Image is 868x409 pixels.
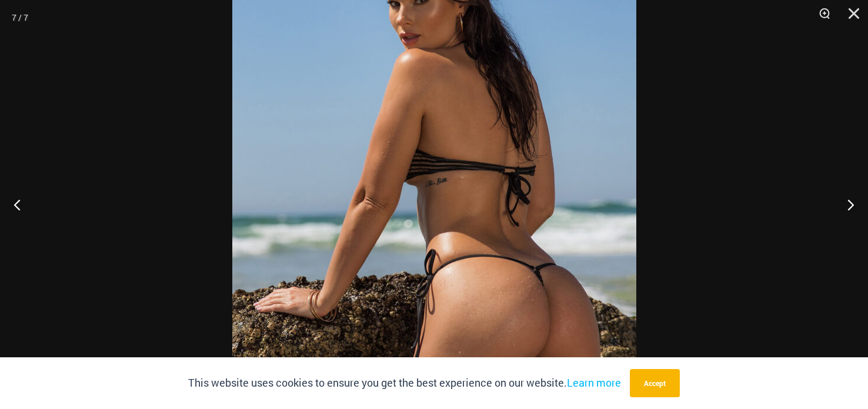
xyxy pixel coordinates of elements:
[630,369,680,397] button: Accept
[824,175,868,234] button: Next
[12,9,28,26] div: 7 / 7
[567,376,621,390] a: Learn more
[188,374,621,392] p: This website uses cookies to ensure you get the best experience on our website.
